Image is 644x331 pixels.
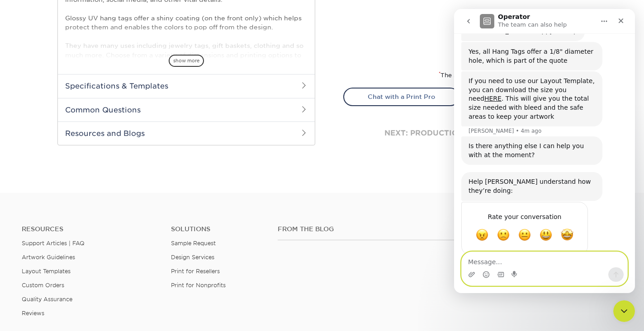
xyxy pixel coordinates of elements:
[169,55,204,67] span: show more
[58,98,315,121] h2: Common Questions
[454,9,635,293] iframe: Intercom live chat
[58,121,315,145] h2: Resources and Blogs
[171,225,264,233] h4: Solutions
[22,296,72,303] a: Quality Assurance
[171,254,214,261] a: Design Services
[541,8,579,18] strong: Subtotal
[22,225,157,233] h4: Resources
[22,240,85,247] a: Support Articles | FAQ
[22,282,64,289] a: Custom Orders
[171,240,216,247] a: Sample Request
[343,106,579,160] div: next: production times & shipping
[343,88,459,106] a: Chat with a Print Pro
[613,300,635,322] iframe: Intercom live chat
[22,254,75,261] a: Artwork Guidelines
[439,72,579,79] small: The selected quantity will be
[278,225,462,233] h4: From the Blog
[58,74,315,98] h2: Specifications & Templates
[22,268,71,275] a: Layout Templates
[171,268,220,275] a: Print for Resellers
[171,282,226,289] a: Print for Nonprofits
